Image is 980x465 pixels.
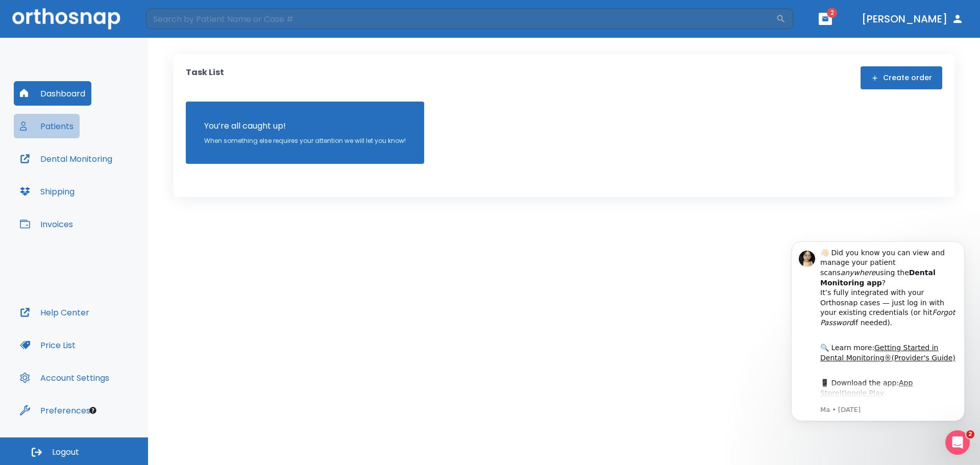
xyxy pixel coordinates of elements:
[14,212,79,236] button: Invoices
[945,430,970,455] iframe: Intercom live chat
[14,333,82,357] button: Price List
[14,179,81,204] button: Shipping
[14,81,91,106] button: Dashboard
[14,300,95,325] button: Help Center
[88,406,97,415] div: Tooltip anchor
[861,66,942,89] button: Create order
[204,136,406,145] p: When something else requires your attention we will let you know!
[12,8,120,29] img: Orthosnap
[52,447,79,458] span: Logout
[14,365,115,390] button: Account Settings
[146,9,776,29] input: Search by Patient Name or Case #
[204,120,406,132] p: You’re all caught up!
[776,229,980,460] iframe: Intercom notifications message
[14,398,96,423] button: Preferences
[966,430,974,438] span: 2
[827,8,837,18] span: 2
[14,146,118,171] button: Dental Monitoring
[857,10,968,28] button: [PERSON_NAME]
[186,66,224,89] p: Task List
[14,114,80,138] button: Patients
